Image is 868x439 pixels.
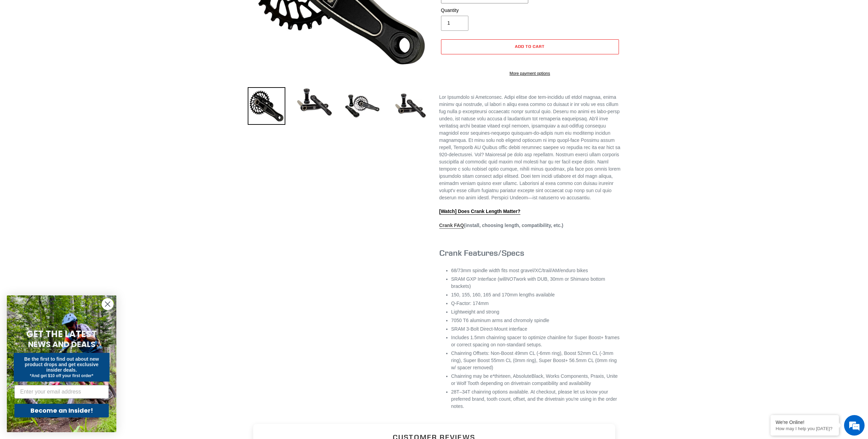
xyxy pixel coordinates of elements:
img: Load image into Gallery viewer, Canfield Cranks [296,87,333,117]
span: We're online! [40,86,94,155]
span: Add to cart [515,44,545,49]
li: Q-Factor: 174mm [451,300,621,307]
li: Includes 1.5mm chainring spacer to optimize chainline for Super Boost+ frames or correct spacing ... [451,334,621,348]
strong: (install, choosing length, compatibility, etc.) [439,223,563,229]
a: More payment options [441,70,619,77]
li: SRAM 3-Bolt Direct-Mount interface [451,325,621,333]
div: Minimize live chat window [112,3,129,20]
em: NOT [506,276,516,282]
li: Chainring may be e*thirteen, AbsoluteBlack, Works Components, Praxis, Unite or Wolf Tooth dependi... [451,373,621,387]
p: How may I help you today? [776,426,834,431]
li: 28T–34T chainring options available. At checkout, please let us know your preferred brand, tooth ... [451,388,621,410]
img: Load image into Gallery viewer, Canfield Bikes AM Cranks [344,87,381,125]
img: d_696896380_company_1647369064580_696896380 [22,34,39,51]
button: Close dialog [102,298,114,310]
li: 7050 T6 aluminum arms and chromoly spindle [451,317,621,324]
li: 68/73mm spindle width fits most gravel/XC/trail/AM/enduro bikes [451,267,621,274]
li: 150, 155, 160, 165 and 170mm lengths available [451,291,621,298]
p: Lor Ipsumdolo si Ametconsec. Adipi elitse doe tem-incididu utl etdol magnaa, enima minimv qui nos... [439,94,621,201]
img: Load image into Gallery viewer, CANFIELD-AM_DH-CRANKS [391,87,429,125]
li: Chainring Offsets: Non-Boost 49mm CL (-6mm ring), Boost 52mm CL (-3mm ring), Super Boost 55mm CL ... [451,350,621,371]
div: We're Online! [776,420,834,425]
a: Crank FAQ [439,223,464,229]
button: Become an Insider! [14,404,109,417]
img: Load image into Gallery viewer, Canfield Bikes AM Cranks [248,87,285,125]
li: Lightweight and strong [451,308,621,316]
span: GET THE LATEST [26,328,97,340]
input: Enter your email address [14,385,109,399]
li: SRAM GXP Interface (will work with DUB, 30mm or Shimano bottom brackets) [451,276,621,290]
textarea: Type your message and hit 'Enter' [3,187,130,211]
div: Navigation go back [8,38,18,48]
label: Quantity [441,7,528,14]
span: *And get $10 off your first order* [30,373,93,378]
span: Be the first to find out about new product drops and get exclusive insider deals. [24,356,99,373]
div: Chat with us now [46,38,125,47]
button: Add to cart [441,39,619,54]
h3: Crank Features/Specs [439,248,621,258]
a: [Watch] Does Crank Length Matter? [439,209,521,215]
span: NEWS AND DEALS [28,339,95,350]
